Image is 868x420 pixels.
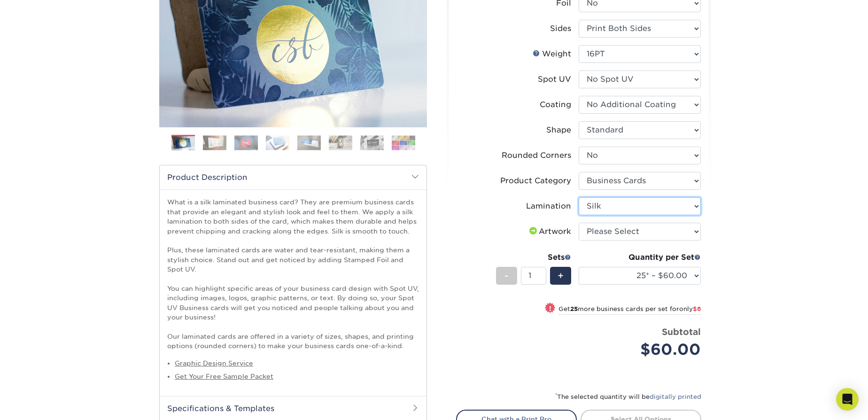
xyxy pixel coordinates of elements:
div: Rounded Corners [502,150,571,161]
a: Graphic Design Service [175,359,253,367]
img: Business Cards 02 [203,135,226,150]
p: What is a silk laminated business card? They are premium business cards that provide an elegant a... [167,197,419,350]
div: $60.00 [586,338,701,361]
span: - [504,269,509,283]
div: Lamination [526,201,571,212]
small: Get more business cards per set for [558,305,701,315]
img: Business Cards 03 [234,135,258,150]
div: Artwork [527,226,571,237]
a: digitally printed [650,393,701,400]
h2: Product Description [160,165,426,189]
small: The selected quantity will be [555,393,701,400]
div: Coating [540,99,571,110]
img: Business Cards 05 [297,135,321,150]
a: Get Your Free Sample Packet [175,373,273,380]
div: Shape [546,124,571,136]
img: Business Cards 07 [360,135,384,150]
span: only [679,305,701,312]
img: Business Cards 01 [171,132,195,155]
span: + [558,269,564,283]
div: Product Category [500,175,571,187]
div: Quantity per Set [579,252,701,263]
div: Sides [550,23,571,34]
img: Business Cards 04 [266,135,289,150]
strong: 25 [570,305,578,312]
img: Business Cards 06 [329,135,352,150]
strong: Subtotal [662,327,701,337]
div: Weight [533,48,571,60]
div: Spot UV [538,74,571,85]
div: Sets [496,252,571,263]
img: Business Cards 08 [392,135,415,150]
span: ! [549,303,551,313]
span: $8 [693,305,701,312]
div: Open Intercom Messenger [836,388,859,411]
